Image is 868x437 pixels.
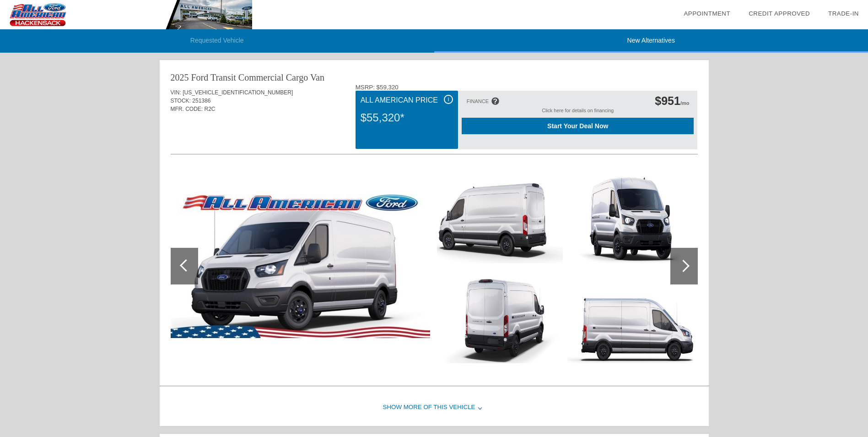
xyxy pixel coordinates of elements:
span: MFR. CODE: [171,106,203,112]
div: All American Price [361,95,453,106]
div: FINANCE [467,98,489,104]
img: 1.jpg [171,194,430,338]
img: 4.jpg [567,169,693,263]
span: 251386 [192,98,210,104]
div: 2025 Ford Transit Commercial [171,71,284,84]
a: Credit Approved [749,10,810,17]
div: MSRP: $59,320 [356,84,698,91]
div: Cargo Van [286,71,324,84]
span: $951 [655,94,680,107]
div: Click here for details on financing [462,108,694,118]
img: 3.jpg [437,269,563,363]
div: Quoted on [DATE] 5:22:28 PM [171,127,698,142]
a: Appointment [684,10,730,17]
div: i [444,95,453,104]
img: 5.jpg [567,269,693,363]
div: Show More of this Vehicle [160,389,709,426]
img: 2.jpg [437,169,563,263]
a: Trade-In [828,10,859,17]
span: Start Your Deal Now [473,122,682,130]
div: $55,320* [361,106,453,130]
span: VIN: [171,89,181,96]
span: STOCK: [171,98,191,104]
div: /mo [655,94,689,108]
span: R2C [205,106,216,112]
span: [US_VEHICLE_IDENTIFICATION_NUMBER] [183,89,293,96]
